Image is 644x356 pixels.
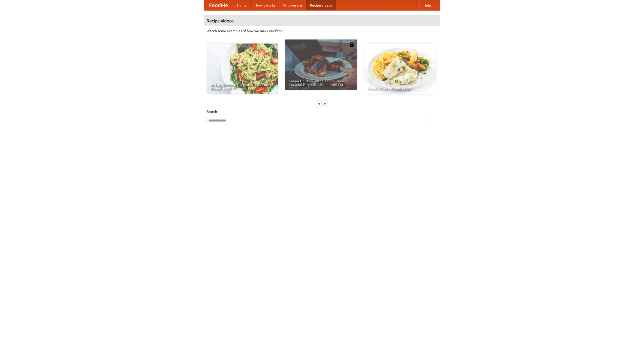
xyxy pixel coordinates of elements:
[207,109,437,114] h5: Search
[204,16,440,26] h4: Recipe videos
[368,87,432,90] span: French Fries Fish and Chips
[419,0,435,10] a: Help
[207,44,278,94] a: An Easy, Summery Tomato Pasta That's Ready for Fall
[364,44,436,94] a: French Fries Fish and Chips
[317,100,321,107] div: «
[279,0,306,10] a: Who we are
[207,28,437,33] p: Watch some examples of how we make our food!
[210,83,274,90] span: An Easy, Summery Tomato Pasta That's Ready for Fall
[204,0,233,10] a: FoodMe
[251,0,279,10] a: How it works
[323,100,327,107] div: »
[349,42,354,47] img: 483408.png
[306,0,336,10] a: Recipe videos
[233,0,251,10] a: Home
